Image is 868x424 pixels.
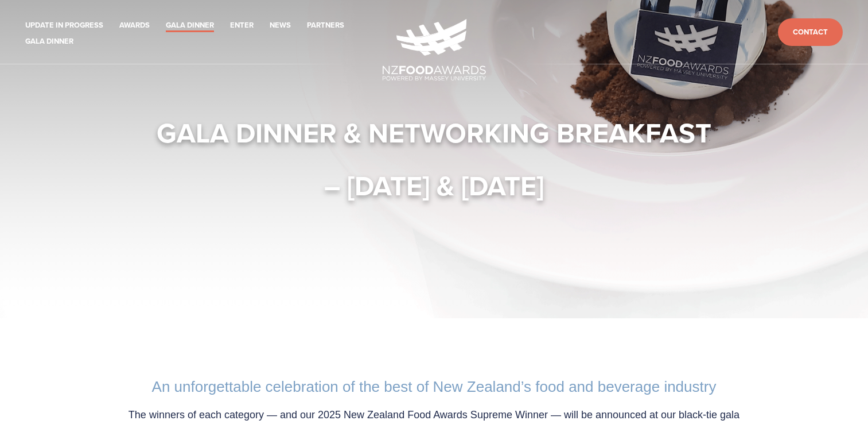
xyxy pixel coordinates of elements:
h1: Gala Dinner & Networking Breakfast [104,115,765,150]
a: Contact [778,18,843,47]
h2: An unforgettable celebration of the best of New Zealand’s food and beverage industry [115,378,753,396]
a: Update in Progress [25,19,103,32]
a: Partners [307,19,344,32]
a: Gala Dinner [25,35,73,48]
h1: – [DATE] & [DATE] [104,168,765,203]
a: Enter [230,19,254,32]
a: News [270,19,291,32]
a: Awards [119,19,150,32]
a: Gala Dinner [166,19,214,32]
